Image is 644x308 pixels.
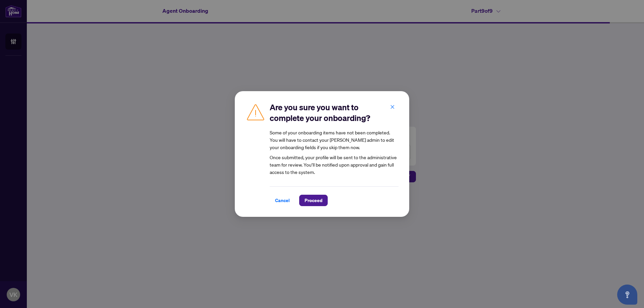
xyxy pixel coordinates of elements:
div: Some of your onboarding items have not been completed. You will have to contact your [PERSON_NAME... [270,129,398,151]
article: Once submitted, your profile will be sent to the administrative team for review. You’ll be notifi... [270,129,398,176]
span: close [390,105,395,109]
button: Cancel [270,195,295,206]
button: Open asap [617,285,637,305]
span: Proceed [305,195,322,206]
button: Proceed [299,195,328,206]
h2: Are you sure you want to complete your onboarding? [270,102,398,123]
span: Cancel [275,195,290,206]
img: Caution Icon [246,102,266,122]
